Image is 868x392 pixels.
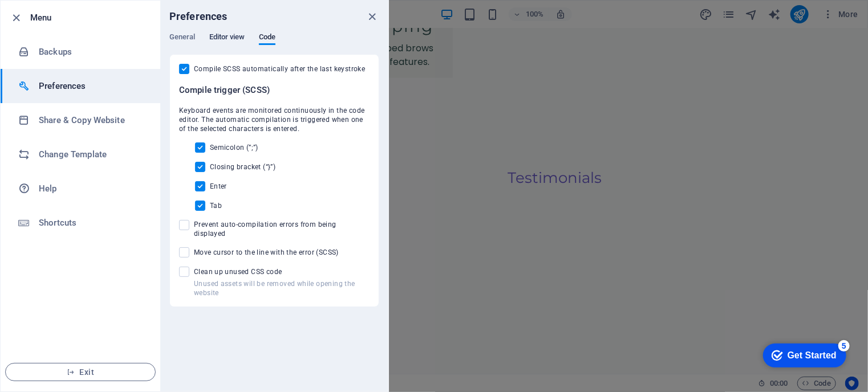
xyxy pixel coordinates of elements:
div: Get Started 5 items remaining, 0% complete [9,6,92,30]
span: Clean up unused CSS code [194,267,370,276]
h6: Compile trigger (SCSS) [179,83,370,97]
div: Get Started [34,13,83,23]
h6: Change Template [39,148,144,161]
h6: Preferences [169,10,228,23]
button: close [366,10,379,23]
h6: Shortcuts [39,216,144,230]
h6: Preferences [39,79,144,93]
a: Help [1,171,160,206]
span: Tab [210,201,222,210]
div: 5 [84,2,96,14]
span: Semicolon (”;”) [210,143,258,152]
span: Enter [210,182,227,191]
span: Closing bracket (“}”) [210,162,275,171]
span: Keyboard events are monitored continuously in the code editor. The automatic compilation is trigg... [179,106,370,133]
div: Preferences [169,32,379,54]
span: Prevent auto-compilation errors from being displayed [194,220,370,238]
h6: Share & Copy Website [39,113,144,127]
button: Exit [5,363,156,381]
h6: Menu [30,11,151,24]
span: Editor view [209,30,245,46]
span: Code [259,30,275,46]
span: Compile SCSS automatically after the last keystroke [194,64,365,73]
span: Move cursor to the line with the error (SCSS) [194,248,339,257]
span: General [169,30,196,46]
h6: Help [39,182,144,195]
h6: Backups [39,45,144,59]
span: Exit [15,367,146,377]
p: Unused assets will be removed while opening the website [194,279,370,297]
